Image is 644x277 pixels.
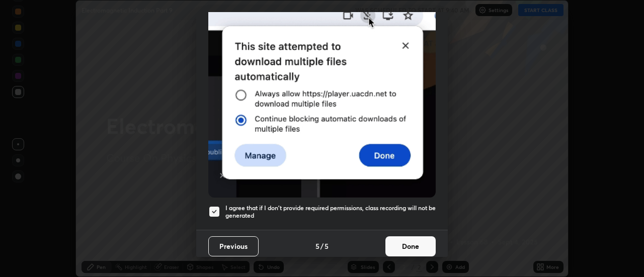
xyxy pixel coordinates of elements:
h4: / [320,241,324,251]
button: Previous [208,236,259,256]
h4: 5 [315,241,319,251]
h4: 5 [325,241,329,251]
button: Done [385,236,436,256]
h5: I agree that if I don't provide required permissions, class recording will not be generated [225,204,436,220]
